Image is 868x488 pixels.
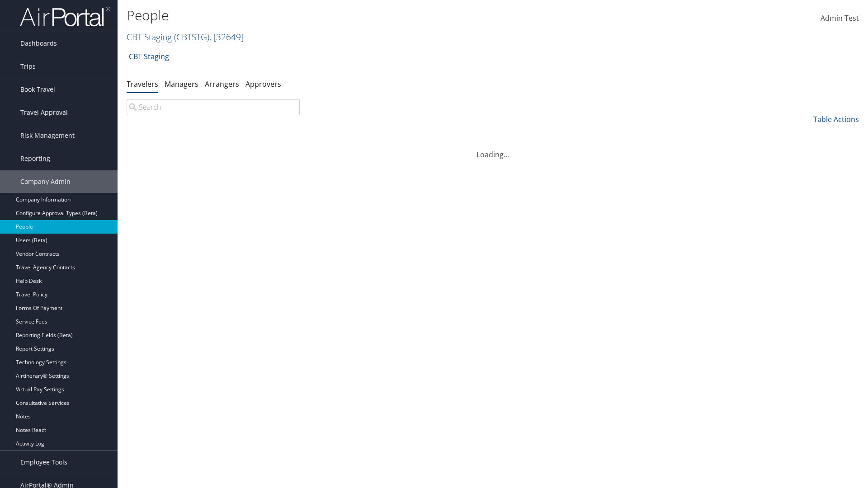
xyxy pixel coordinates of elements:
span: Company Admin [20,170,71,193]
a: CBT Staging [129,47,169,66]
img: airportal-logo.png [20,6,110,27]
a: Approvers [245,79,281,89]
a: CBT Staging [127,31,244,43]
span: Book Travel [20,78,55,101]
span: , [ 32649 ] [209,31,244,43]
h1: People [127,6,615,25]
a: Managers [165,79,198,89]
input: Search [127,99,300,115]
span: Risk Management [20,124,75,147]
span: Admin Test [821,13,859,23]
span: Reporting [20,147,50,170]
span: ( CBTSTG ) [174,31,209,43]
a: Travelers [127,79,158,89]
a: Admin Test [821,5,859,33]
a: Table Actions [813,114,859,124]
div: Loading... [127,138,859,160]
span: Employee Tools [20,451,67,474]
span: Dashboards [20,32,57,55]
span: Travel Approval [20,101,68,124]
span: Trips [20,55,36,78]
a: Arrangers [205,79,239,89]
